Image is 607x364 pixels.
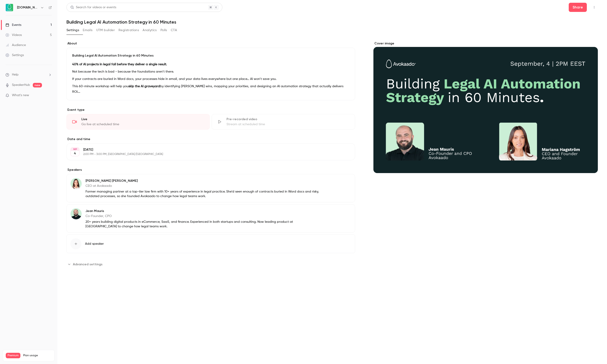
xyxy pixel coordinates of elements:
p: Building Legal AI Automation Strategy in 60 Minutes [72,53,349,58]
span: Help [12,72,19,77]
li: help-dropdown-opener [6,72,52,77]
h1: Building Legal AI Automation Strategy in 60 Minutes [66,19,598,25]
div: Search for videos or events [70,5,116,10]
div: Pre-recorded video [226,117,349,122]
div: SEP [71,148,79,151]
button: UTM builder [96,27,115,34]
p: 4 [74,151,76,156]
img: Jean Mauris [71,208,82,219]
p: 2:00 PM - 3:00 PM, [GEOGRAPHIC_DATA]/[GEOGRAPHIC_DATA] [83,152,331,156]
a: SpeakerHub [12,83,30,87]
strong: skip the AI graveyard [128,85,160,88]
p: CEO at Avokaado [86,184,325,188]
p: Former managing partner at a top-tier law firm with 10+ years of experience in legal practice. Sh... [86,189,325,198]
label: Date and time [66,137,355,141]
span: new [33,83,42,87]
span: What's new [12,93,29,98]
button: Registrations [119,27,139,34]
div: Videos [6,33,22,37]
button: Share [569,3,587,12]
button: Analytics [143,27,157,34]
div: Go live at scheduled time [81,122,204,127]
section: Advanced settings [66,261,355,268]
label: About [66,41,355,46]
label: Speakers [66,168,355,172]
div: LiveGo live at scheduled time [66,114,210,130]
strong: 40% of AI projects in legal fail before they deliver a single result. [72,63,167,66]
p: Co-Founder, CPO [86,214,325,218]
section: Cover image [373,41,598,173]
button: Emails [83,27,92,34]
h6: [DOMAIN_NAME] [17,5,39,10]
div: Audience [6,43,26,47]
div: Settings [6,53,24,57]
div: Jean MaurisJean MaurisCo-Founder, CPO20+ years building digital products in eCommerce, SaaS, and ... [66,204,355,233]
span: Add speaker [85,242,104,246]
span: Premium [6,353,20,358]
span: Advanced settings [73,262,102,267]
img: Mariana Hagström [71,178,82,189]
p: 20+ years building digital products in eCommerce, SaaS, and finance. Experienced in both startups... [86,220,325,229]
button: Polls [160,27,167,34]
button: CTA [171,27,177,34]
p: [DATE] [83,147,331,152]
span: Plan usage [23,354,52,357]
p: [PERSON_NAME] [PERSON_NAME] [86,179,325,183]
p: Event type [66,108,355,112]
button: Add speaker [66,234,355,253]
button: Settings [66,27,79,34]
p: Jean Mauris [86,209,325,213]
div: Mariana Hagström[PERSON_NAME] [PERSON_NAME]CEO at AvokaadoFormer managing partner at a top-tier l... [66,174,355,202]
div: Events [6,23,21,27]
div: Pre-recorded videoStream at scheduled time [212,114,355,130]
div: Live [81,117,204,122]
p: Not because the tech is bad - because the foundations aren’t there. [72,69,349,74]
p: If your contracts are buried in Word docs, your processes hide in email, and your data lives ever... [72,76,349,82]
button: Advanced settings [66,261,105,268]
p: This 60-minute workshop will help you by identifying [PERSON_NAME] wins, mapping your priorities,... [72,84,349,95]
label: Cover image [373,41,598,46]
img: Avokaado.io [6,4,13,11]
div: Stream at scheduled time [226,122,349,127]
